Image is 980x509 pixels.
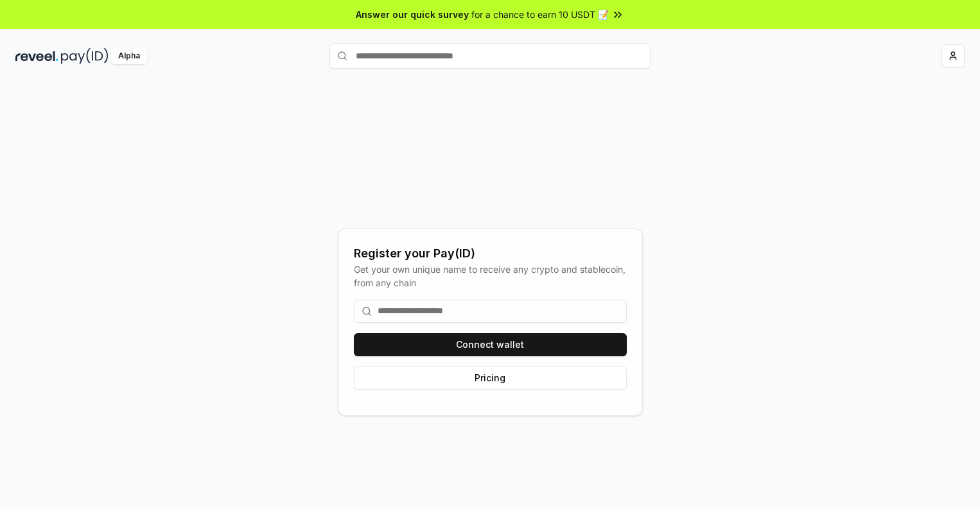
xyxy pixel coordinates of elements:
div: Get your own unique name to receive any crypto and stablecoin, from any chain [354,263,627,289]
span: Answer our quick survey [356,8,469,21]
button: Pricing [354,367,627,390]
div: Alpha [111,48,147,64]
button: Connect wallet [354,333,627,356]
img: reveel_dark [15,48,58,64]
span: for a chance to earn 10 USDT 📝 [471,8,609,21]
div: Register your Pay(ID) [354,245,627,263]
img: pay_id [61,48,109,64]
